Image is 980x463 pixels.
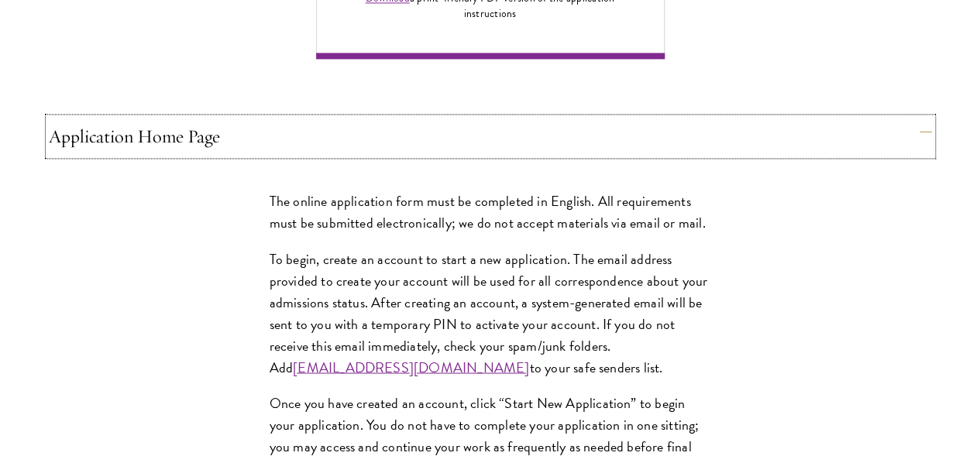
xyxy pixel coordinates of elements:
p: To begin, create an account to start a new application. The email address provided to create your... [270,248,711,378]
button: Application Home Page [49,118,932,155]
a: [EMAIL_ADDRESS][DOMAIN_NAME] [293,356,529,377]
p: The online application form must be completed in English. All requirements must be submitted elec... [270,190,711,234]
